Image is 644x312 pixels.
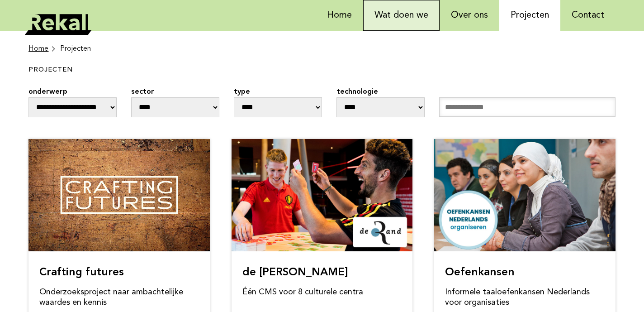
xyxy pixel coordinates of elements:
label: onderwerp [28,86,117,97]
h1: projecten [28,66,398,75]
label: technologie [336,86,425,97]
label: type [234,86,322,97]
label: sector [131,86,219,97]
a: Oefenkansen [445,267,515,278]
a: de [PERSON_NAME] [242,267,348,278]
a: Home [28,43,57,54]
li: Projecten [60,43,91,54]
a: Crafting futures [39,267,124,278]
span: Home [28,43,48,54]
